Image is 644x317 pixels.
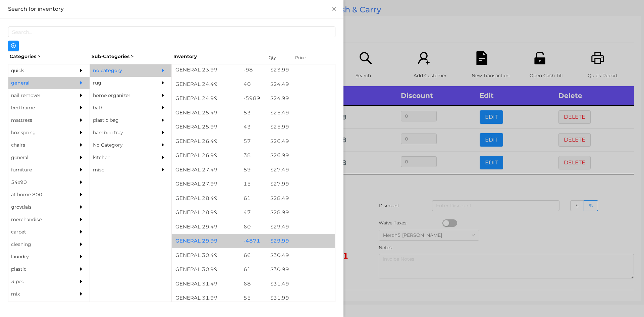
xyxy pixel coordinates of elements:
[240,106,267,120] div: 53
[79,167,84,172] i: icon: caret-right
[161,93,165,98] i: icon: caret-right
[90,164,151,176] div: misc
[79,192,84,197] i: icon: caret-right
[172,134,240,149] div: GENERAL 26.49
[267,148,335,163] div: $ 26.99
[8,102,69,114] div: bed frame
[240,291,267,305] div: 55
[8,64,69,77] div: quick
[90,126,151,139] div: bamboo tray
[267,277,335,291] div: $ 31.49
[90,151,151,164] div: kitchen
[240,77,267,92] div: 40
[8,51,90,62] div: Categories >
[90,77,151,89] div: rug
[172,191,240,206] div: GENERAL 28.49
[267,220,335,234] div: $ 29.49
[8,275,69,288] div: 3 pec
[267,106,335,120] div: $ 25.49
[267,291,335,305] div: $ 31.99
[240,177,267,191] div: 15
[8,164,69,176] div: furniture
[90,51,172,62] div: Sub-Categories >
[267,191,335,206] div: $ 28.49
[267,262,335,277] div: $ 30.99
[161,167,165,172] i: icon: caret-right
[172,262,240,277] div: GENERAL 30.99
[8,176,69,189] div: 54x90
[172,248,240,263] div: GENERAL 30.49
[172,91,240,106] div: GENERAL 24.99
[90,114,151,126] div: plastic bag
[267,177,335,191] div: $ 27.99
[267,53,287,62] div: Qty
[240,63,267,77] div: -98
[8,126,69,139] div: box spring
[161,130,165,135] i: icon: caret-right
[240,248,267,263] div: 66
[8,263,69,275] div: plastic
[8,300,69,313] div: appliances
[267,205,335,220] div: $ 28.99
[8,238,69,251] div: cleaning
[240,220,267,234] div: 60
[8,27,335,37] input: Search...
[161,118,165,122] i: icon: caret-right
[79,217,84,222] i: icon: caret-right
[240,148,267,163] div: 38
[79,105,84,110] i: icon: caret-right
[172,63,240,77] div: GENERAL 23.99
[240,191,267,206] div: 61
[79,205,84,209] i: icon: caret-right
[79,81,84,85] i: icon: caret-right
[267,63,335,77] div: $ 23.99
[172,120,240,134] div: GENERAL 25.99
[267,248,335,263] div: $ 30.49
[8,151,69,164] div: general
[79,180,84,184] i: icon: caret-right
[172,220,240,234] div: GENERAL 29.49
[8,201,69,213] div: grovtials
[90,64,151,77] div: no category
[267,163,335,177] div: $ 27.49
[172,163,240,177] div: GENERAL 27.49
[79,155,84,160] i: icon: caret-right
[267,120,335,134] div: $ 25.99
[240,205,267,220] div: 47
[240,91,267,106] div: -5989
[267,134,335,149] div: $ 26.49
[79,68,84,73] i: icon: caret-right
[172,106,240,120] div: GENERAL 25.49
[8,213,69,226] div: merchandise
[8,251,69,263] div: laundry
[240,163,267,177] div: 59
[79,229,84,234] i: icon: caret-right
[172,177,240,191] div: GENERAL 27.99
[8,89,69,102] div: nail remover
[267,91,335,106] div: $ 24.99
[240,120,267,134] div: 43
[267,77,335,92] div: $ 24.49
[90,89,151,102] div: home organizer
[8,288,69,300] div: mix
[8,77,69,89] div: general
[79,130,84,135] i: icon: caret-right
[79,93,84,98] i: icon: caret-right
[8,139,69,151] div: chairs
[90,102,151,114] div: bath
[172,234,240,248] div: GENERAL 29.99
[161,105,165,110] i: icon: caret-right
[8,189,69,201] div: at home 800
[172,205,240,220] div: GENERAL 28.99
[293,53,320,62] div: Price
[8,226,69,238] div: carpet
[172,77,240,92] div: GENERAL 24.49
[8,41,19,51] button: icon: plus-circle
[79,254,84,259] i: icon: caret-right
[240,134,267,149] div: 57
[161,68,165,73] i: icon: caret-right
[161,155,165,160] i: icon: caret-right
[240,277,267,291] div: 68
[79,267,84,271] i: icon: caret-right
[79,242,84,247] i: icon: caret-right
